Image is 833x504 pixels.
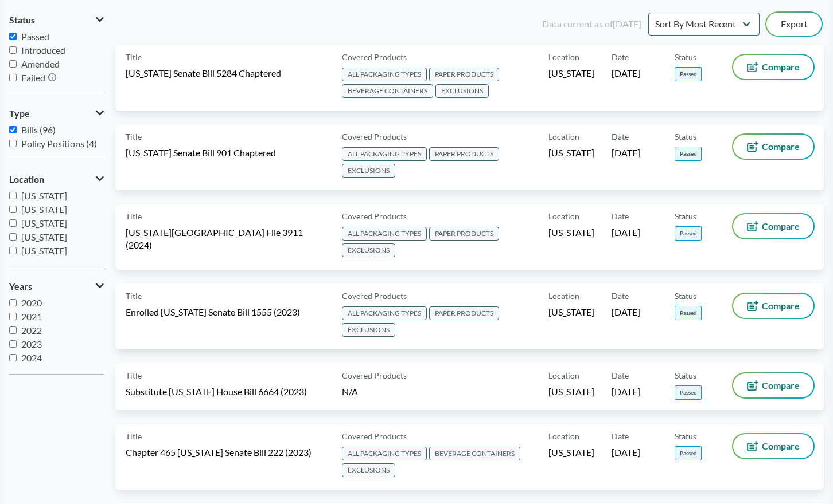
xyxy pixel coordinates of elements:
span: EXCLUSIONS [342,463,395,477]
input: Policy Positions (4) [9,140,17,147]
input: [US_STATE] [9,206,17,213]
span: Passed [675,67,702,81]
span: [DATE] [612,446,640,459]
span: EXCLUSIONS [342,243,395,257]
span: Title [126,369,142,381]
button: Compare [733,55,813,79]
span: Status [675,430,696,442]
span: [US_STATE] Senate Bill 5284 Chaptered [126,67,281,80]
span: Compare [762,301,800,310]
span: 2021 [21,311,42,322]
input: Introduced [9,46,17,54]
span: Passed [675,226,702,241]
input: [US_STATE] [9,233,17,241]
span: Passed [675,147,702,161]
span: Substitute [US_STATE] House Bill 6664 (2023) [126,385,307,398]
span: Title [126,290,142,302]
span: EXCLUSIONS [342,323,395,337]
input: Passed [9,33,17,40]
span: 2023 [21,338,42,349]
span: Status [675,369,696,381]
span: PAPER PRODUCTS [429,147,499,161]
span: Location [548,51,579,63]
input: [US_STATE] [9,247,17,254]
input: 2022 [9,326,17,334]
span: Location [548,290,579,302]
span: [US_STATE] [21,190,67,201]
span: Covered Products [342,369,407,381]
span: [US_STATE] [548,306,594,318]
span: Covered Products [342,290,407,302]
span: Bills (96) [21,124,56,135]
span: N/A [342,386,358,397]
span: ALL PACKAGING TYPES [342,306,427,320]
span: ALL PACKAGING TYPES [342,147,427,161]
span: Title [126,210,142,222]
span: Chapter 465 [US_STATE] Senate Bill 222 (2023) [126,446,312,459]
input: 2020 [9,299,17,306]
button: Status [9,10,104,30]
span: Compare [762,62,800,72]
span: Status [9,15,35,25]
span: ALL PACKAGING TYPES [342,447,427,460]
input: [US_STATE] [9,219,17,227]
span: [DATE] [612,306,640,318]
span: Title [126,51,142,63]
span: Passed [675,446,702,460]
span: [US_STATE] Senate Bill 901 Chaptered [126,147,276,159]
span: 2024 [21,352,42,363]
span: Status [675,290,696,302]
button: Type [9,104,104,123]
div: Data current as of [DATE] [542,17,641,31]
input: Bills (96) [9,126,17,133]
span: Date [612,369,629,381]
span: [US_STATE] [548,226,594,239]
span: [DATE] [612,226,640,239]
span: Title [126,430,142,442]
input: 2024 [9,354,17,361]
span: Date [612,430,629,442]
input: [US_STATE] [9,192,17,199]
span: Location [9,174,44,184]
span: Location [548,210,579,222]
span: [DATE] [612,385,640,398]
span: [US_STATE] [21,245,67,256]
span: Date [612,290,629,302]
span: Date [612,51,629,63]
span: [DATE] [612,147,640,159]
span: PAPER PRODUCTS [429,227,499,241]
span: BEVERAGE CONTAINERS [342,84,433,98]
span: Passed [675,385,702,400]
span: Location [548,131,579,143]
span: Compare [762,381,800,390]
span: ALL PACKAGING TYPES [342,68,427,81]
span: Location [548,430,579,442]
span: Compare [762,222,800,231]
span: Enrolled [US_STATE] Senate Bill 1555 (2023) [126,306,300,318]
span: Status [675,131,696,143]
span: 2022 [21,325,42,336]
span: Date [612,131,629,143]
span: Policy Positions (4) [21,138,97,149]
span: Covered Products [342,131,407,143]
input: 2021 [9,313,17,320]
span: Covered Products [342,210,407,222]
button: Export [766,13,822,36]
span: [US_STATE] [548,446,594,459]
span: PAPER PRODUCTS [429,68,499,81]
span: [US_STATE][GEOGRAPHIC_DATA] File 3911 (2024) [126,226,328,251]
span: Date [612,210,629,222]
span: Title [126,131,142,143]
span: Compare [762,442,800,451]
span: Compare [762,142,800,151]
input: Amended [9,60,17,68]
span: Status [675,210,696,222]
span: [DATE] [612,67,640,80]
button: Compare [733,214,813,238]
span: Introduced [21,45,65,56]
span: PAPER PRODUCTS [429,306,499,320]
span: Location [548,369,579,381]
span: 2020 [21,297,42,308]
button: Location [9,170,104,189]
span: Passed [675,306,702,320]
